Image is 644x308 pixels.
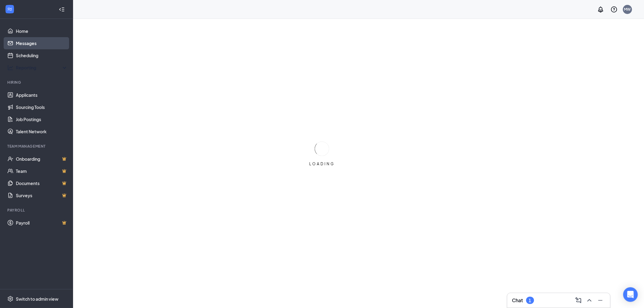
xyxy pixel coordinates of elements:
svg: Collapse [59,6,65,12]
div: Open Intercom Messenger [623,287,638,302]
svg: QuestionInfo [611,6,618,13]
svg: Settings [7,296,13,302]
div: MW [624,7,631,12]
svg: ComposeMessage [575,297,582,304]
div: Switch to admin view [16,296,58,302]
button: ComposeMessage [574,296,583,305]
div: Team Management [7,144,67,149]
div: Hiring [7,80,67,85]
h3: Chat [512,297,523,304]
a: Applicants [16,89,68,101]
a: OnboardingCrown [16,153,68,165]
div: Payroll [7,208,67,213]
div: Reporting [16,65,68,71]
svg: WorkstreamLogo [7,6,13,12]
svg: Notifications [597,6,604,13]
a: Job Postings [16,113,68,125]
div: LOADING [307,161,337,166]
svg: Analysis [7,65,13,71]
a: Messages [16,37,68,49]
a: SurveysCrown [16,189,68,201]
button: Minimize [596,296,605,305]
svg: Minimize [597,297,604,304]
div: 1 [529,298,531,303]
a: Home [16,25,68,37]
button: ChevronUp [585,296,594,305]
svg: ChevronUp [586,297,593,304]
a: Scheduling [16,49,68,61]
a: Talent Network [16,125,68,138]
a: TeamCrown [16,165,68,177]
a: DocumentsCrown [16,177,68,189]
a: PayrollCrown [16,217,68,229]
a: Sourcing Tools [16,101,68,113]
